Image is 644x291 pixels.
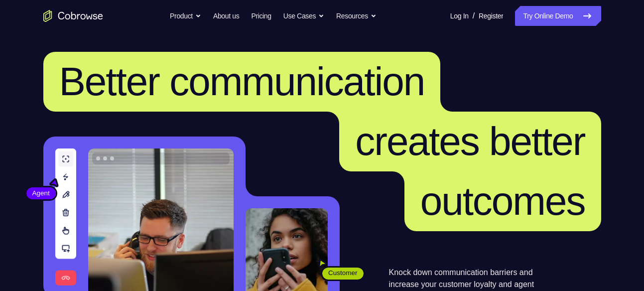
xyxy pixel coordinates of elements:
[420,179,585,223] span: outcomes
[336,6,377,26] button: Resources
[170,6,201,26] button: Product
[43,10,103,22] a: Go to the home page
[283,6,324,26] button: Use Cases
[473,10,475,22] span: /
[479,6,503,26] a: Register
[355,119,585,163] span: creates better
[251,6,271,26] a: Pricing
[515,6,601,26] a: Try Online Demo
[450,6,469,26] a: Log In
[59,59,425,104] span: Better communication
[213,6,239,26] a: About us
